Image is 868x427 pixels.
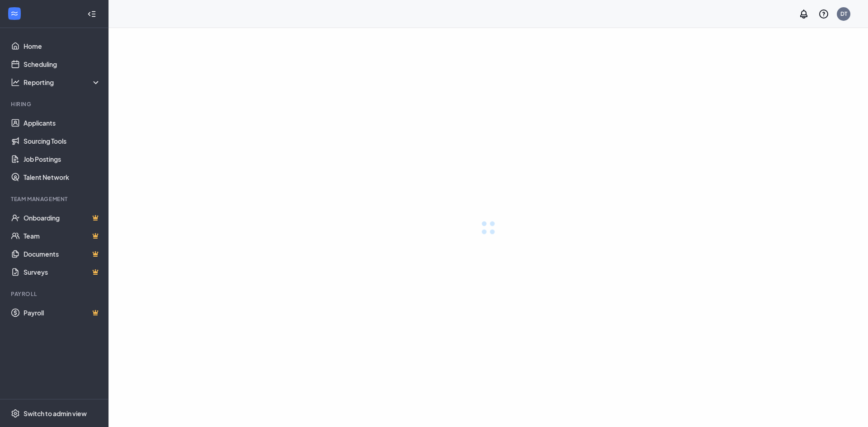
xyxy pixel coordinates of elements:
a: Home [24,37,101,55]
a: Job Postings [24,150,101,168]
a: TeamCrown [24,227,101,245]
a: Sourcing Tools [24,132,101,150]
a: Scheduling [24,55,101,73]
a: Talent Network [24,168,101,186]
a: PayrollCrown [24,304,101,322]
div: Switch to admin view [24,409,87,418]
div: Hiring [11,100,99,108]
div: Payroll [11,290,99,298]
div: DT [840,10,847,18]
svg: QuestionInfo [818,9,829,19]
svg: Analysis [11,78,20,87]
a: SurveysCrown [24,263,101,281]
svg: Notifications [798,9,809,19]
svg: Settings [11,409,20,418]
svg: Collapse [87,9,96,19]
div: Team Management [11,195,99,203]
a: Applicants [24,114,101,132]
a: DocumentsCrown [24,245,101,263]
svg: WorkstreamLogo [10,9,19,18]
a: OnboardingCrown [24,209,101,227]
div: Reporting [24,78,101,87]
